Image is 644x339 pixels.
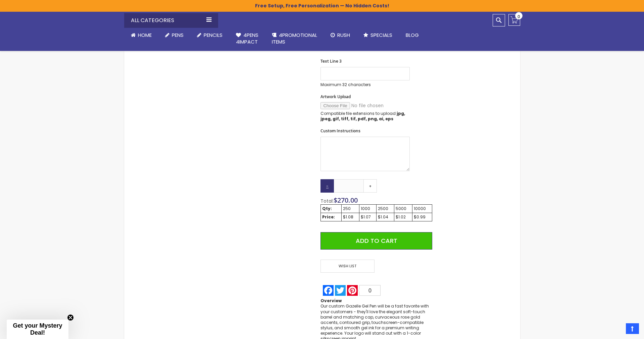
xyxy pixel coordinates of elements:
span: 270.00 [337,196,358,205]
a: 4PROMOTIONALITEMS [265,28,324,50]
span: Specials [370,31,392,39]
button: Add to Cart [320,232,432,250]
span: 0 [517,13,520,20]
button: Close teaser [67,314,74,321]
span: 4Pens 4impact [236,31,258,45]
a: 4Pens4impact [229,28,265,50]
div: $1.08 [343,214,358,220]
a: Top [626,323,639,334]
span: Custom Instructions [320,128,360,134]
div: 1000 [361,206,375,211]
strong: jpg, jpeg, gif, tiff, tif, pdf, png, ai, eps [320,111,405,122]
p: Compatible file extensions to upload: [320,111,410,122]
a: Pinterest0 [346,285,381,296]
span: Text Line 3 [320,58,342,64]
div: Get your Mystery Deal!Close teaser [7,320,68,339]
div: 5000 [396,206,411,211]
span: 0 [368,288,371,293]
strong: Price: [322,214,335,220]
a: Blog [399,28,426,43]
div: $1.02 [396,214,411,220]
span: Get your Mystery Deal! [13,322,62,336]
span: Rush [337,31,350,39]
div: $0.99 [414,214,431,220]
span: Wish List [320,260,374,273]
span: Add to Cart [356,236,397,245]
span: 4PROMOTIONAL ITEMS [272,31,317,45]
a: Home [124,28,158,43]
a: 0 [508,14,520,26]
span: Blog [406,31,419,39]
strong: Qty: [322,206,332,211]
strong: Overview [320,298,342,303]
a: Facebook [322,285,334,296]
a: Pens [158,28,190,43]
div: $1.04 [378,214,393,220]
a: Specials [357,28,399,43]
p: Maximum 32 characters [320,82,410,87]
div: All Categories [124,13,218,28]
span: Artwork Upload [320,94,351,99]
div: 2500 [378,206,393,211]
span: Pencils [204,31,222,39]
a: + [363,179,377,193]
a: Rush [324,28,357,43]
span: $ [334,196,358,205]
a: - [320,179,334,193]
a: Pencils [190,28,229,43]
div: 10000 [414,206,431,211]
span: Home [138,31,152,39]
span: Total: [320,198,334,204]
a: Wish List [320,260,376,273]
div: 250 [343,206,358,211]
a: Twitter [334,285,346,296]
span: Pens [172,31,184,39]
div: $1.07 [361,214,375,220]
